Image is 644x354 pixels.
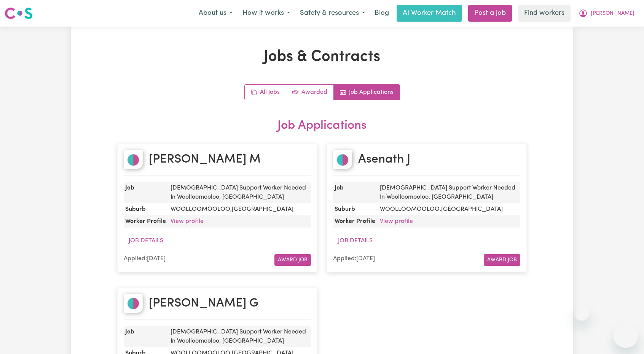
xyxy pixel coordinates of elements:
[238,5,295,21] button: How it works
[614,324,638,348] iframe: Button to launch messaging window
[5,6,33,20] img: Careseekers logo
[124,326,167,347] dt: Job
[358,152,410,167] h2: Asenath J
[5,5,33,22] a: Careseekers logo
[377,203,520,215] dd: WOOLLOOMOOLOO , [GEOGRAPHIC_DATA]
[574,5,639,21] button: My Account
[245,85,286,100] a: All jobs
[167,182,311,203] dd: [DEMOGRAPHIC_DATA] Support Worker Needed In Woolloomooloo, [GEOGRAPHIC_DATA]
[194,5,238,21] button: About us
[380,218,413,224] a: View profile
[274,254,311,266] button: Award Job
[484,254,520,266] button: Award Job
[334,85,400,100] a: Job applications
[377,182,520,203] dd: [DEMOGRAPHIC_DATA] Support Worker Needed In Woolloomooloo, [GEOGRAPHIC_DATA]
[124,150,143,169] img: Michelle
[574,305,589,321] iframe: Close message
[149,296,258,311] h2: [PERSON_NAME] G
[333,234,378,248] button: Job Details
[124,215,167,228] dt: Worker Profile
[286,85,334,100] a: Active jobs
[124,294,143,313] img: Claudia
[518,5,571,22] a: Find workers
[468,5,512,22] a: Post a job
[333,203,377,215] dt: Suburb
[167,326,311,347] dd: [DEMOGRAPHIC_DATA] Support Worker Needed In Woolloomooloo, [GEOGRAPHIC_DATA]
[333,215,377,228] dt: Worker Profile
[117,119,527,133] h2: Job Applications
[124,256,166,262] span: Applied: [DATE]
[397,5,462,22] a: AI Worker Match
[333,256,375,262] span: Applied: [DATE]
[124,234,168,248] button: Job Details
[370,5,394,22] a: Blog
[171,218,204,224] a: View profile
[295,5,370,21] button: Safety & resources
[124,203,167,215] dt: Suburb
[333,150,352,169] img: Asenath
[124,182,167,203] dt: Job
[333,182,377,203] dt: Job
[167,203,311,215] dd: WOOLLOOMOOLOO , [GEOGRAPHIC_DATA]
[591,9,634,18] span: [PERSON_NAME]
[149,152,261,167] h2: [PERSON_NAME] M
[117,48,527,66] h1: Jobs & Contracts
